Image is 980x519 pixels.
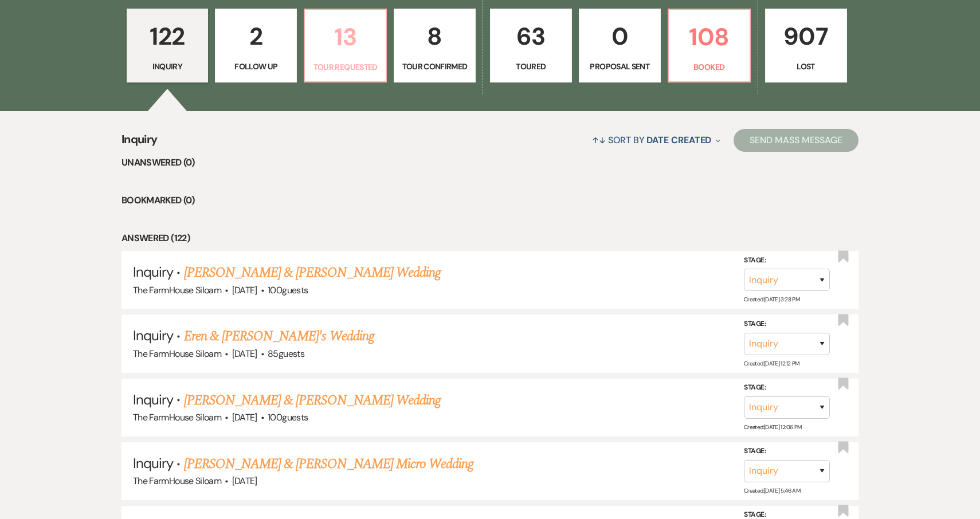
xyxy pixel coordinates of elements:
p: 907 [773,17,840,56]
span: [DATE] [232,284,257,296]
label: Stage: [744,254,830,267]
span: Created: [DATE] 5:46 AM [744,487,800,494]
p: Tour Requested [312,61,379,73]
span: The FarmHouse Siloam [133,284,221,296]
a: [PERSON_NAME] & [PERSON_NAME] Micro Wedding [184,454,474,474]
span: Inquiry [133,263,173,281]
p: Proposal Sent [586,60,653,73]
p: Toured [497,60,565,73]
p: 63 [497,17,565,56]
span: [DATE] [232,475,257,487]
p: 108 [676,18,743,56]
button: Sort By Date Created [587,125,725,155]
span: [DATE] [232,348,257,360]
li: Unanswered (0) [121,155,859,170]
p: Lost [773,60,840,73]
p: 0 [586,17,653,56]
span: 85 guests [268,348,304,360]
label: Stage: [744,445,830,458]
span: Date Created [646,134,711,146]
a: 13Tour Requested [304,9,387,83]
p: 2 [222,17,289,56]
span: Inquiry [133,454,173,472]
p: 122 [134,17,201,56]
a: 108Booked [668,9,751,83]
p: Booked [676,61,743,73]
span: The FarmHouse Siloam [133,348,221,360]
li: Bookmarked (0) [121,193,859,208]
span: 100 guests [268,411,308,423]
a: [PERSON_NAME] & [PERSON_NAME] Wedding [184,262,441,283]
span: Inquiry [133,327,173,344]
span: Created: [DATE] 12:06 PM [744,423,801,431]
span: Inquiry [121,131,158,155]
a: 0Proposal Sent [579,9,661,83]
a: 122Inquiry [127,9,209,83]
p: Follow Up [222,60,289,73]
a: Eren & [PERSON_NAME]'s Wedding [184,326,374,347]
span: The FarmHouse Siloam [133,475,221,487]
span: [DATE] [232,411,257,423]
span: ↑↓ [592,134,606,146]
a: 907Lost [765,9,847,83]
p: 13 [312,18,379,56]
li: Answered (122) [121,231,859,246]
a: 8Tour Confirmed [394,9,476,83]
span: Inquiry [133,391,173,408]
span: 100 guests [268,284,308,296]
span: The FarmHouse Siloam [133,411,221,423]
span: Created: [DATE] 12:12 PM [744,359,799,367]
a: 63Toured [490,9,572,83]
p: 8 [401,17,468,56]
p: Tour Confirmed [401,60,468,73]
a: [PERSON_NAME] & [PERSON_NAME] Wedding [184,390,441,411]
p: Inquiry [134,60,201,73]
button: Send Mass Message [734,129,859,152]
label: Stage: [744,382,830,394]
label: Stage: [744,318,830,331]
a: 2Follow Up [215,9,297,83]
span: Created: [DATE] 3:28 PM [744,296,799,303]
